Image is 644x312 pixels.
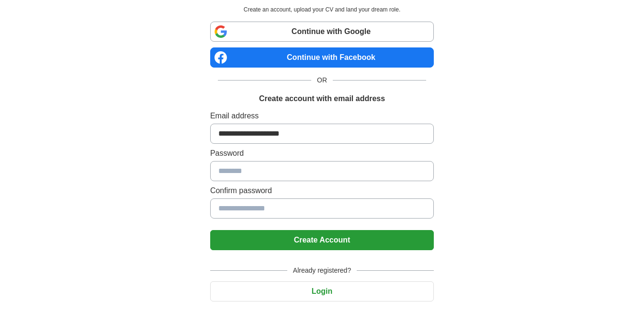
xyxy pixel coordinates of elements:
span: Already registered? [287,266,357,276]
a: Continue with Google [210,22,434,42]
a: Continue with Facebook [210,47,434,68]
a: Login [210,287,434,295]
p: Create an account, upload your CV and land your dream role. [212,5,432,14]
span: OR [311,75,333,85]
button: Login [210,281,434,301]
h1: Create account with email address [259,93,385,104]
label: Password [210,148,434,159]
label: Confirm password [210,185,434,196]
button: Create Account [210,230,434,250]
label: Email address [210,110,434,122]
